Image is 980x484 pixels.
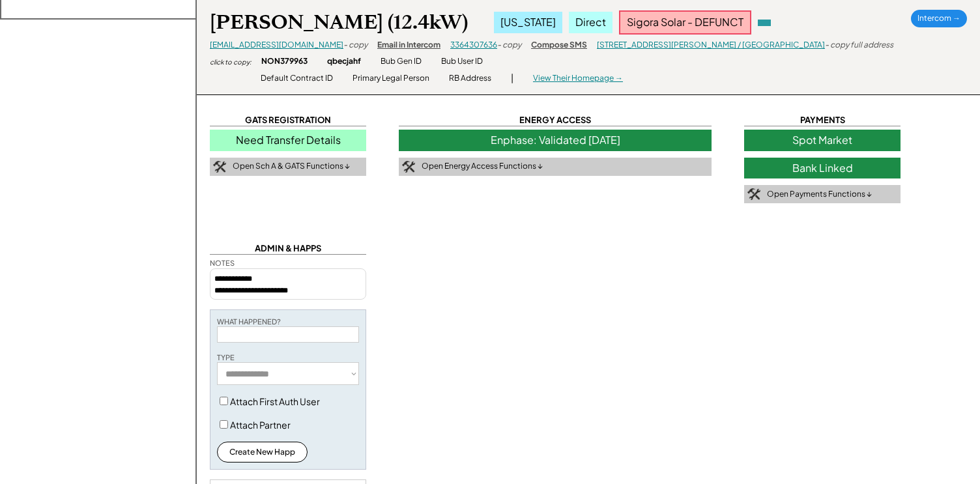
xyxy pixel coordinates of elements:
[217,352,235,362] div: TYPE
[441,56,483,67] div: Bub User ID
[744,158,901,178] div: Bank Linked
[213,161,226,173] img: tool-icon.png
[533,73,623,84] div: View Their Homepage →
[210,10,468,35] div: [PERSON_NAME] (12.4kW)
[422,161,543,172] div: Open Energy Access Functions ↓
[230,419,291,431] label: Attach Partner
[210,57,252,66] div: click to copy:
[261,73,333,84] div: Default Contract ID
[217,442,308,463] button: Create New Happ
[825,40,893,51] div: - copy full address
[381,56,422,67] div: Bub Gen ID
[377,40,440,51] div: Email in Intercom
[569,12,612,33] div: Direct
[449,73,491,84] div: RB Address
[343,40,367,51] div: - copy
[531,40,587,51] div: Compose SMS
[619,10,751,34] div: Sigora Solar - DEFUNCT
[210,242,366,255] div: ADMIN & HAPPS
[353,73,429,84] div: Primary Legal Person
[327,56,361,67] div: qbecjahf
[399,114,712,126] div: ENERGY ACCESS
[744,130,901,150] div: Spot Market
[210,40,343,50] a: [EMAIL_ADDRESS][DOMAIN_NAME]
[747,188,760,200] img: tool-icon.png
[230,395,320,407] label: Attach First Auth User
[402,161,415,173] img: tool-icon.png
[597,40,825,50] a: [STREET_ADDRESS][PERSON_NAME] / [GEOGRAPHIC_DATA]
[497,40,521,51] div: - copy
[450,40,497,50] a: 3364307636
[511,72,513,85] div: |
[217,317,281,326] div: WHAT HAPPENED?
[744,114,901,126] div: PAYMENTS
[767,189,872,200] div: Open Payments Functions ↓
[399,130,712,150] div: Enphase: Validated [DATE]
[210,114,366,126] div: GATS REGISTRATION
[210,258,235,268] div: NOTES
[261,56,308,67] div: NON379963
[233,161,350,172] div: Open Sch A & GATS Functions ↓
[210,130,366,150] div: Need Transfer Details
[911,10,967,27] div: Intercom →
[494,12,562,33] div: [US_STATE]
